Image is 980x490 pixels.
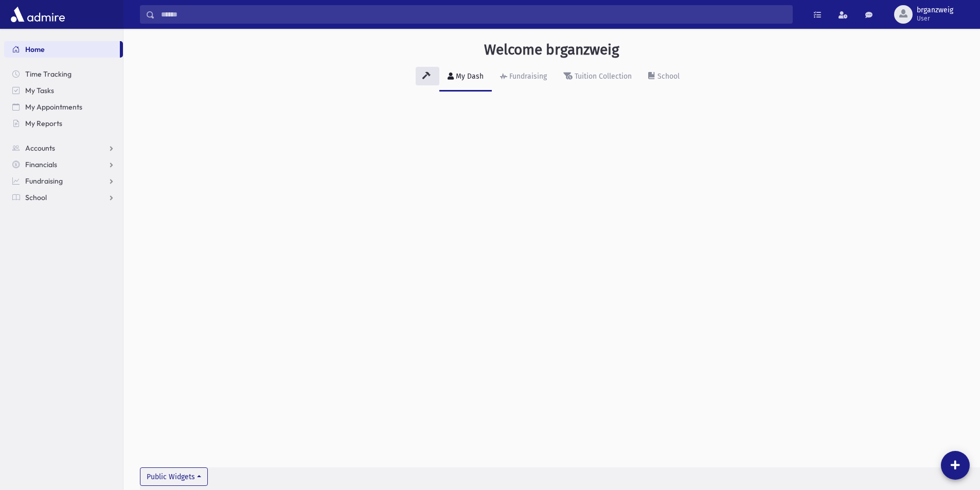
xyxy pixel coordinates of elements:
[25,69,72,79] span: Time Tracking
[4,140,123,156] a: Accounts
[655,72,680,81] div: School
[25,119,62,128] span: My Reports
[25,143,55,153] span: Accounts
[454,72,484,81] div: My Dash
[640,63,688,92] a: School
[4,66,123,82] a: Time Tracking
[4,41,120,58] a: Home
[25,45,45,54] span: Home
[25,193,47,202] span: School
[484,41,619,59] h3: Welcome brganzweig
[25,176,63,186] span: Fundraising
[555,63,640,92] a: Tuition Collection
[4,156,123,173] a: Financials
[4,82,123,99] a: My Tasks
[25,86,54,95] span: My Tasks
[155,5,792,24] input: Search
[4,173,123,189] a: Fundraising
[4,189,123,206] a: School
[439,63,492,92] a: My Dash
[917,6,953,14] span: brganzweig
[140,467,208,486] button: Public Widgets
[917,14,953,23] span: User
[25,160,57,169] span: Financials
[25,102,82,112] span: My Appointments
[4,115,123,132] a: My Reports
[8,4,67,25] img: AdmirePro
[4,99,123,115] a: My Appointments
[492,63,555,92] a: Fundraising
[507,72,547,81] div: Fundraising
[573,72,632,81] div: Tuition Collection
